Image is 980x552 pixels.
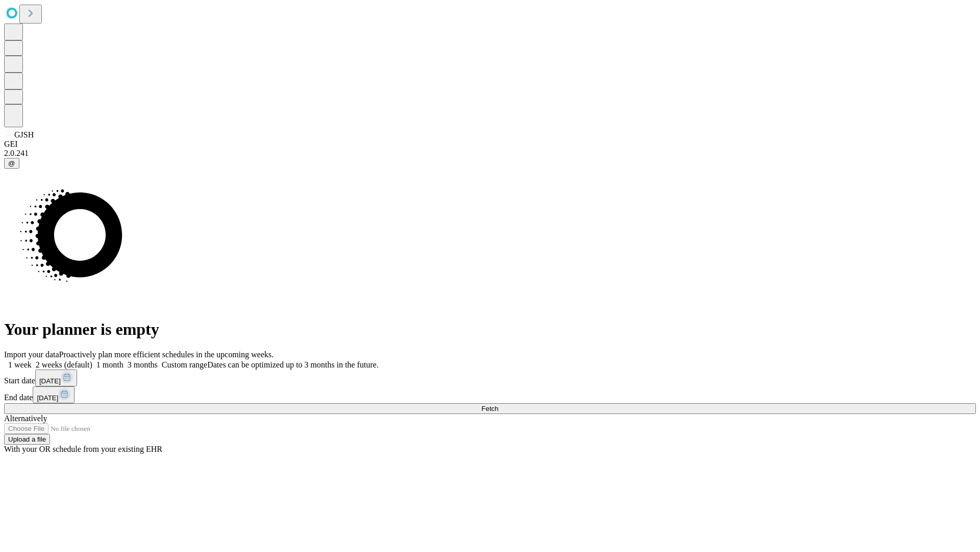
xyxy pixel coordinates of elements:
span: GJSH [14,130,34,139]
span: Dates can be optimized up to 3 months in the future. [207,360,378,369]
span: [DATE] [37,394,58,402]
span: Alternatively [4,414,47,423]
button: [DATE] [35,370,77,386]
span: Proactively plan more efficient schedules in the upcoming weeks. [59,350,274,359]
div: End date [4,386,976,403]
span: 1 week [8,360,32,369]
span: Custom range [162,360,207,369]
span: 2 weeks (default) [36,360,92,369]
button: [DATE] [33,386,75,403]
div: 2.0.241 [4,149,976,158]
button: @ [4,158,19,169]
span: Fetch [481,405,498,412]
span: With your OR schedule from your existing EHR [4,445,162,453]
div: Start date [4,370,976,386]
div: GEI [4,140,976,149]
span: Import your data [4,350,59,359]
span: [DATE] [39,377,61,385]
span: 1 month [96,360,124,369]
span: 3 months [128,360,158,369]
h1: Your planner is empty [4,320,976,339]
button: Upload a file [4,434,50,445]
button: Fetch [4,403,976,414]
span: @ [8,159,15,167]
